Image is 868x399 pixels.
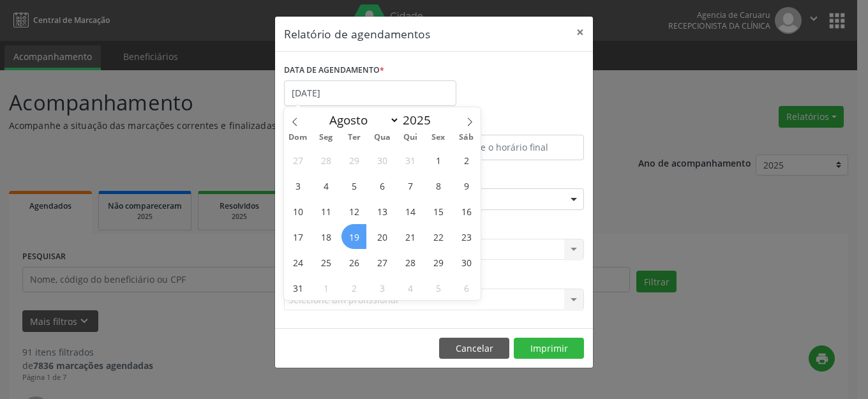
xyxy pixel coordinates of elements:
[313,173,338,198] span: Agosto 4, 2025
[398,173,423,198] span: Agosto 7, 2025
[323,111,400,129] select: Month
[341,199,366,223] span: Agosto 12, 2025
[370,275,394,300] span: Setembro 3, 2025
[396,133,424,142] span: Qui
[313,147,338,172] span: Julho 28, 2025
[312,133,340,142] span: Seg
[454,275,479,300] span: Setembro 6, 2025
[454,224,479,249] span: Agosto 23, 2025
[426,250,451,275] span: Agosto 29, 2025
[285,275,310,300] span: Agosto 31, 2025
[340,133,368,142] span: Ter
[426,224,451,249] span: Agosto 22, 2025
[426,147,451,172] span: Agosto 1, 2025
[313,224,338,249] span: Agosto 18, 2025
[370,250,394,275] span: Agosto 27, 2025
[285,199,310,223] span: Agosto 10, 2025
[453,133,481,142] span: Sáb
[454,147,479,172] span: Agosto 2, 2025
[370,199,394,223] span: Agosto 13, 2025
[341,147,366,172] span: Julho 29, 2025
[285,250,310,275] span: Agosto 24, 2025
[285,147,310,172] span: Julho 27, 2025
[313,275,338,300] span: Setembro 1, 2025
[285,224,310,249] span: Agosto 17, 2025
[284,26,430,42] h5: Relatório de agendamentos
[398,224,423,249] span: Agosto 21, 2025
[454,173,479,198] span: Agosto 9, 2025
[437,135,584,160] input: Selecione o horário final
[370,224,394,249] span: Agosto 20, 2025
[284,133,312,142] span: Dom
[285,173,310,198] span: Agosto 3, 2025
[437,115,584,135] label: ATÉ
[398,275,423,300] span: Setembro 4, 2025
[567,17,593,48] button: Close
[370,173,394,198] span: Agosto 6, 2025
[341,224,366,249] span: Agosto 19, 2025
[439,338,509,359] button: Cancelar
[514,338,584,359] button: Imprimir
[370,147,394,172] span: Julho 30, 2025
[313,199,338,223] span: Agosto 11, 2025
[313,250,338,275] span: Agosto 25, 2025
[426,173,451,198] span: Agosto 8, 2025
[341,250,366,275] span: Agosto 26, 2025
[341,173,366,198] span: Agosto 5, 2025
[454,199,479,223] span: Agosto 16, 2025
[454,250,479,275] span: Agosto 30, 2025
[424,133,453,142] span: Sex
[284,61,384,80] label: DATA DE AGENDAMENTO
[341,275,366,300] span: Setembro 2, 2025
[400,112,442,128] input: Year
[284,80,456,106] input: Selecione uma data ou intervalo
[426,199,451,223] span: Agosto 15, 2025
[398,147,423,172] span: Julho 31, 2025
[426,275,451,300] span: Setembro 5, 2025
[398,199,423,223] span: Agosto 14, 2025
[398,250,423,275] span: Agosto 28, 2025
[368,133,396,142] span: Qua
